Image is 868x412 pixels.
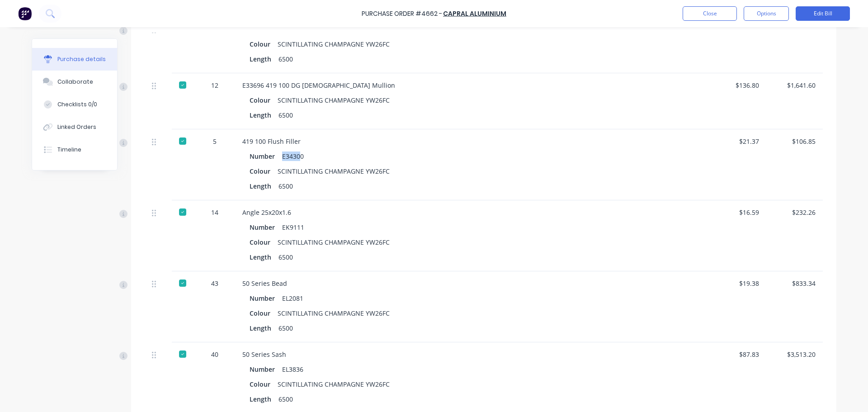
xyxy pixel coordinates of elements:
[250,94,278,107] div: Colour
[250,165,278,178] div: Colour
[242,137,635,146] div: 419 100 Flush Filler
[282,292,303,305] div: EL2081
[32,48,117,71] button: Purchase details
[250,150,282,163] div: Number
[250,221,282,234] div: Number
[278,94,390,107] div: SCINTILLATING CHAMPAGNE YW26FC
[250,292,282,305] div: Number
[278,52,293,66] div: 6500
[57,123,96,131] div: Linked Orders
[242,81,635,90] div: E33696 419 100 DG [DEMOGRAPHIC_DATA] Mullion
[278,109,293,122] div: 6500
[57,55,106,63] div: Purchase details
[796,6,850,21] button: Edit Bill
[717,81,759,90] div: $136.80
[57,100,97,109] div: Checklists 0/0
[250,236,278,249] div: Colour
[250,180,278,193] div: Length
[774,350,816,359] div: $3,513.20
[32,116,117,138] button: Linked Orders
[278,393,293,406] div: 6500
[250,251,278,264] div: Length
[250,322,278,335] div: Length
[717,279,759,288] div: $19.38
[250,307,278,320] div: Colour
[278,165,390,178] div: SCINTILLATING CHAMPAGNE YW26FC
[202,208,228,217] div: 14
[278,236,390,249] div: SCINTILLATING CHAMPAGNE YW26FC
[57,146,81,154] div: Timeline
[278,251,293,264] div: 6500
[774,137,816,146] div: $106.85
[202,350,228,359] div: 40
[443,9,506,18] a: Capral Aluminium
[202,81,228,90] div: 12
[32,93,117,116] button: Checklists 0/0
[282,221,304,234] div: EK9111
[242,350,635,359] div: 50 Series Sash
[250,363,282,376] div: Number
[278,307,390,320] div: SCINTILLATING CHAMPAGNE YW26FC
[278,38,390,51] div: SCINTILLATING CHAMPAGNE YW26FC
[717,350,759,359] div: $87.83
[242,208,635,217] div: Angle 25x20x1.6
[362,9,442,19] div: Purchase Order #4662 -
[250,109,278,122] div: Length
[250,378,278,391] div: Colour
[774,208,816,217] div: $232.26
[202,279,228,288] div: 43
[250,52,278,66] div: Length
[250,393,278,406] div: Length
[32,71,117,93] button: Collaborate
[282,150,304,163] div: E34300
[744,6,789,21] button: Options
[278,322,293,335] div: 6500
[18,7,32,20] img: Factory
[774,81,816,90] div: $1,641.60
[242,279,635,288] div: 50 Series Bead
[57,78,93,86] div: Collaborate
[717,137,759,146] div: $21.37
[717,208,759,217] div: $16.59
[250,38,278,51] div: Colour
[32,138,117,161] button: Timeline
[278,180,293,193] div: 6500
[774,279,816,288] div: $833.34
[202,137,228,146] div: 5
[278,378,390,391] div: SCINTILLATING CHAMPAGNE YW26FC
[282,363,303,376] div: EL3836
[683,6,737,21] button: Close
